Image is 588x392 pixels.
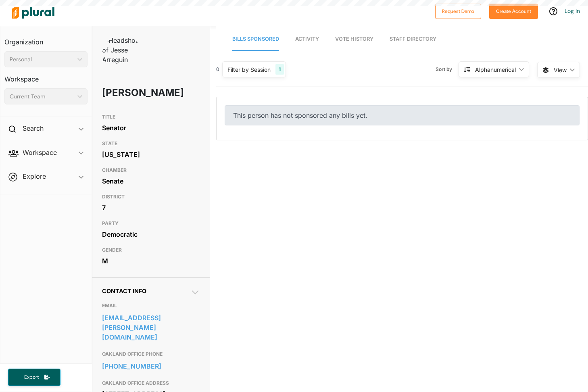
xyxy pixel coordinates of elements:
h3: GENDER [102,245,200,255]
div: 1 [275,64,284,75]
h3: OAKLAND OFFICE ADDRESS [102,378,200,388]
div: Democratic [102,228,200,240]
a: Create Account [489,6,538,15]
a: Staff Directory [390,28,436,51]
div: 7 [102,202,200,214]
div: M [102,255,200,267]
h3: DISTRICT [102,192,200,202]
h1: [PERSON_NAME] [102,81,161,105]
div: Alphanumerical [475,65,516,74]
div: Filter by Session [227,65,271,74]
a: Log In [565,7,580,15]
div: Current Team [10,92,74,101]
img: Headshot of Jesse Arreguín [102,35,142,65]
span: Contact Info [102,288,146,294]
span: Sort by [436,66,459,73]
h3: PARTY [102,219,200,228]
h3: CHAMBER [102,165,200,175]
div: 0 [216,66,219,73]
span: View [554,66,567,74]
h3: TITLE [102,112,200,122]
span: Export [19,374,44,381]
button: Export [8,369,60,386]
span: Vote History [335,36,373,42]
span: Bills Sponsored [232,36,279,42]
div: Senate [102,175,200,187]
h3: Organization [4,30,88,48]
a: [PHONE_NUMBER] [102,360,200,372]
div: This person has not sponsored any bills yet. [225,105,580,125]
h2: Search [23,124,44,133]
a: Request Demo [435,6,481,15]
a: [EMAIL_ADDRESS][PERSON_NAME][DOMAIN_NAME] [102,312,200,343]
button: Request Demo [435,4,481,19]
a: Activity [295,28,319,51]
button: Create Account [489,4,538,19]
span: Activity [295,36,319,42]
a: Vote History [335,28,373,51]
h3: EMAIL [102,301,200,311]
div: [US_STATE] [102,148,200,161]
h3: Workspace [4,67,88,85]
div: Personal [10,55,74,64]
h3: OAKLAND OFFICE PHONE [102,349,200,359]
div: Senator [102,122,200,134]
a: Bills Sponsored [232,28,279,51]
h3: STATE [102,139,200,148]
